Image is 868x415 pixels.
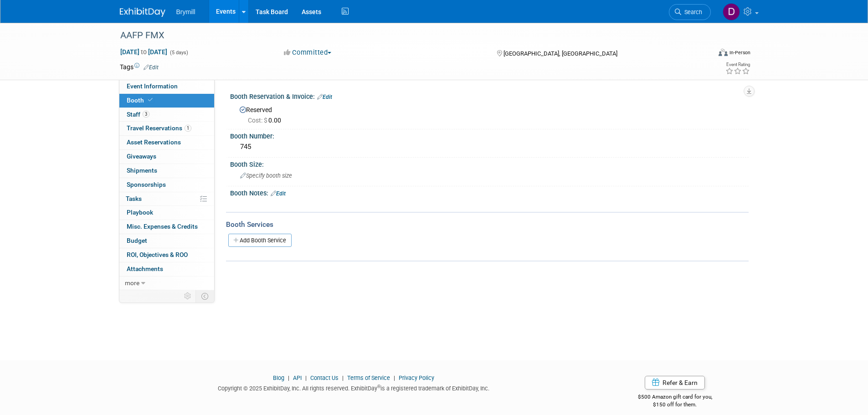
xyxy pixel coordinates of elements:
[669,4,711,20] a: Search
[119,80,214,93] a: Event Information
[119,150,214,164] a: Giveaways
[126,195,142,202] span: Tasks
[729,49,750,56] div: In-Person
[127,138,181,146] span: Asset Reservations
[176,8,195,15] span: Brymill
[169,50,188,56] span: (5 days)
[681,9,702,15] span: Search
[125,279,139,287] span: more
[119,94,214,108] a: Booth
[657,47,751,61] div: Event Format
[230,158,749,169] div: Booth Size:
[303,374,309,381] span: |
[503,50,617,57] span: [GEOGRAPHIC_DATA], [GEOGRAPHIC_DATA]
[119,277,214,290] a: more
[310,374,339,381] a: Contact Us
[139,48,148,56] span: to
[317,94,332,100] a: Edit
[273,374,284,381] a: Blog
[228,234,292,247] a: Add Booth Service
[127,167,157,174] span: Shipments
[601,387,749,408] div: $500 Amazon gift card for you,
[725,62,750,67] div: Event Rating
[601,401,749,409] div: $150 off for them.
[237,103,742,125] div: Reserved
[117,27,697,44] div: AAFP FMX
[119,108,214,122] a: Staff3
[127,251,188,258] span: ROI, Objectives & ROO
[127,82,178,90] span: Event Information
[120,48,168,56] span: [DATE] [DATE]
[144,64,159,71] a: Edit
[119,192,214,206] a: Tasks
[119,234,214,248] a: Budget
[127,237,147,244] span: Budget
[347,374,390,381] a: Terms of Service
[119,164,214,178] a: Shipments
[286,374,292,381] span: |
[119,248,214,262] a: ROI, Objectives & ROO
[195,290,214,302] td: Toggle Event Tabs
[127,97,154,104] span: Booth
[237,140,742,154] div: 745
[120,382,588,393] div: Copyright © 2025 ExhibitDay, Inc. All rights reserved. ExhibitDay is a registered trademark of Ex...
[377,384,380,389] sup: ®
[281,48,335,57] button: Committed
[185,125,191,132] span: 1
[719,49,728,56] img: Format-Inperson.png
[230,90,749,102] div: Booth Reservation & Invoice:
[230,129,749,141] div: Booth Number:
[119,122,214,135] a: Travel Reservations1
[143,111,149,118] span: 3
[127,153,156,160] span: Giveaways
[399,374,434,381] a: Privacy Policy
[271,190,286,197] a: Edit
[119,136,214,149] a: Asset Reservations
[119,178,214,192] a: Sponsorships
[119,262,214,276] a: Attachments
[120,62,159,72] td: Tags
[127,111,149,118] span: Staff
[127,265,163,272] span: Attachments
[230,186,749,198] div: Booth Notes:
[120,8,165,17] img: ExhibitDay
[148,97,153,102] i: Booth reservation complete
[391,374,397,381] span: |
[723,3,740,20] img: Delaney Bryne
[248,117,268,124] span: Cost: $
[180,290,196,302] td: Personalize Event Tab Strip
[645,376,705,389] a: Refer & Earn
[127,209,153,216] span: Playbook
[127,124,191,132] span: Travel Reservations
[127,181,166,188] span: Sponsorships
[340,374,346,381] span: |
[119,220,214,234] a: Misc. Expenses & Credits
[119,206,214,220] a: Playbook
[248,117,285,124] span: 0.00
[127,223,198,230] span: Misc. Expenses & Credits
[293,374,302,381] a: API
[240,172,292,179] span: Specify booth size
[226,220,749,230] div: Booth Services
